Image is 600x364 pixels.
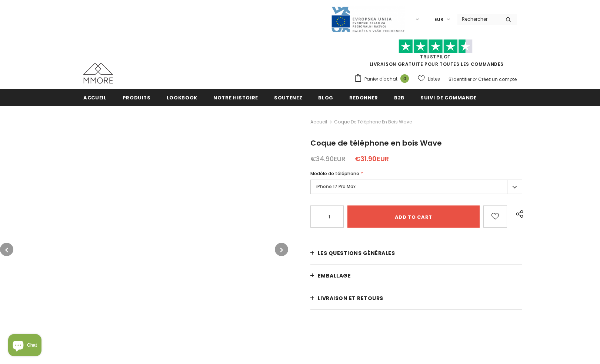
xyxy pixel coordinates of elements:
[310,118,327,126] a: Accueil
[167,89,197,106] a: Lookbook
[428,75,440,83] span: Listes
[213,89,258,106] a: Notre histoire
[420,89,477,106] a: Suivi de commande
[318,94,333,101] span: Blog
[213,94,258,101] span: Notre histoire
[310,287,522,309] a: Livraison et retours
[318,272,351,279] span: EMBALLAGE
[349,89,378,106] a: Redonner
[167,94,197,101] span: Lookbook
[434,16,443,23] span: EUR
[478,76,517,82] a: Créez un compte
[331,6,405,33] img: Javni Razpis
[354,42,517,67] span: LIVRAISON GRATUITE POUR TOUTES LES COMMANDES
[83,63,113,84] img: Cas MMORE
[354,74,413,85] a: Panier d'achat 0
[83,89,107,106] a: Accueil
[318,249,395,257] span: Les questions générales
[394,89,404,106] a: B2B
[331,16,405,22] a: Javni Razpis
[418,72,440,85] a: Listes
[334,118,412,126] span: Coque de téléphone en bois Wave
[347,205,480,228] input: Add to cart
[310,242,522,264] a: Les questions générales
[318,89,333,106] a: Blog
[457,14,500,24] input: Search Site
[310,180,522,194] label: iPhone 17 Pro Max
[318,295,383,302] span: Livraison et retours
[274,89,302,106] a: soutenez
[310,154,346,163] span: €34.90EUR
[310,170,359,177] span: Modèle de téléphone
[420,54,451,60] a: TrustPilot
[394,94,404,101] span: B2B
[399,39,473,54] img: Faites confiance aux étoiles pilotes
[449,76,471,82] a: S'identifier
[123,94,151,101] span: Produits
[364,75,397,83] span: Panier d'achat
[420,94,477,101] span: Suivi de commande
[310,265,522,287] a: EMBALLAGE
[473,76,477,82] span: or
[83,94,107,101] span: Accueil
[6,334,44,358] inbox-online-store-chat: Shopify online store chat
[349,94,378,101] span: Redonner
[123,89,151,106] a: Produits
[274,94,302,101] span: soutenez
[310,138,442,148] span: Coque de téléphone en bois Wave
[400,74,409,83] span: 0
[355,154,389,163] span: €31.90EUR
